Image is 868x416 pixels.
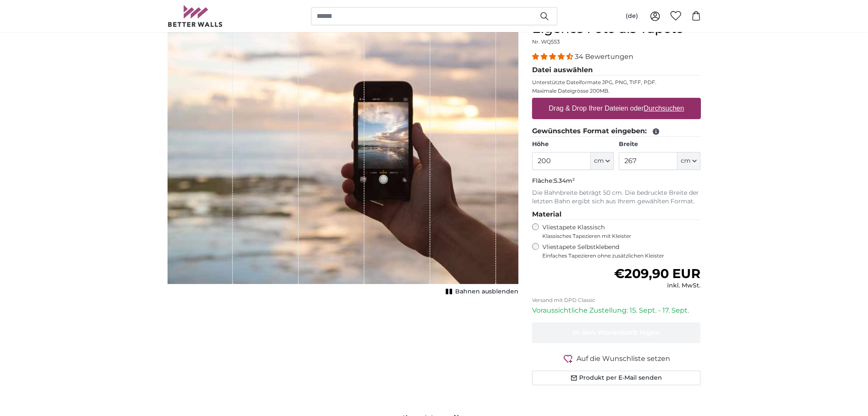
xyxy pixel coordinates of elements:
span: Bahnen ausblenden [455,287,518,296]
button: cm [677,152,700,170]
span: Auf die Wunschliste setzen [577,354,670,364]
label: Höhe [532,140,614,149]
span: Einfaches Tapezieren ohne zusätzlichen Kleister [542,252,701,259]
p: Die Bahnbreite beträgt 50 cm. Die bedruckte Breite der letzten Bahn ergibt sich aus Ihrem gewählt... [532,189,701,206]
span: €209,90 EUR [614,266,700,281]
span: 5.34m² [554,177,575,185]
div: inkl. MwSt. [614,281,700,290]
legend: Datei auswählen [532,65,701,76]
img: Betterwalls [168,5,223,27]
button: cm [591,152,614,170]
p: Maximale Dateigrösse 200MB. [532,88,701,94]
span: cm [594,157,604,165]
label: Vliestapete Klassisch [542,223,694,240]
legend: Gewünschtes Format eingeben: [532,126,701,137]
u: Durchsuchen [644,105,684,112]
p: Unterstützte Dateiformate JPG, PNG, TIFF, PDF. [532,79,701,86]
span: In den Warenkorb legen [573,328,660,337]
p: Fläche: [532,177,701,185]
button: Produkt per E-Mail senden [532,371,701,385]
span: Klassisches Tapezieren mit Kleister [542,233,694,240]
span: Nr. WQ553 [532,38,560,45]
legend: Material [532,209,701,220]
span: 4.32 stars [532,53,575,61]
p: Voraussichtliche Zustellung: 15. Sept. - 17. Sept. [532,305,701,316]
label: Breite [619,140,700,149]
label: Vliestapete Selbstklebend [542,243,701,259]
label: Drag & Drop Ihrer Dateien oder [545,100,688,117]
p: Versand mit DPD Classic [532,297,701,304]
span: 34 Bewertungen [575,53,633,61]
span: cm [681,157,691,165]
button: Bahnen ausblenden [443,286,518,298]
button: (de) [619,9,645,24]
button: In den Warenkorb legen [532,322,701,343]
button: Auf die Wunschliste setzen [532,353,701,364]
div: 1 of 1 [168,21,518,298]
